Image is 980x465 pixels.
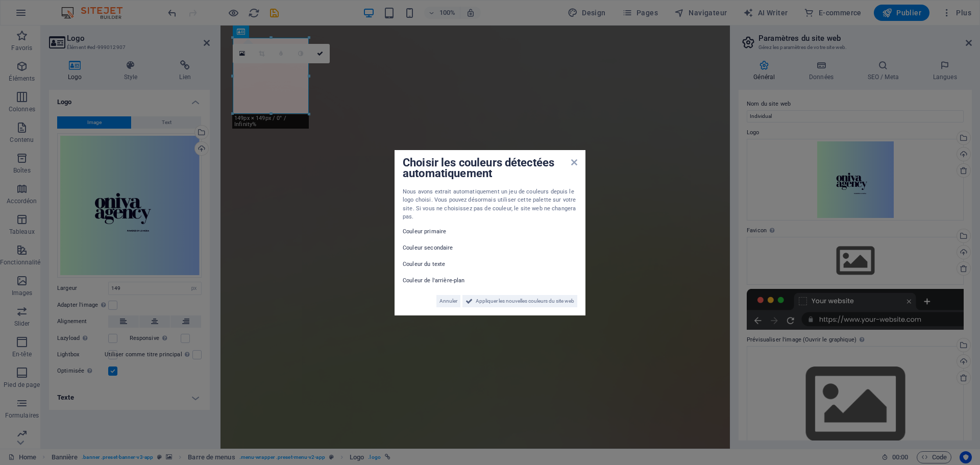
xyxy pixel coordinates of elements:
[403,275,464,287] label: Couleur de l'arrière-plan
[462,295,577,307] button: Appliquer les nouvelles couleurs du site web
[436,295,460,307] button: Annuler
[403,258,464,271] label: Couleur du texte
[476,295,574,307] span: Appliquer les nouvelles couleurs du site web
[403,156,554,180] span: Choisir les couleurs détectées automatiquement
[403,226,464,238] label: Couleur primaire
[403,188,577,222] div: Nous avons extrait automatiquement un jeu de couleurs depuis le logo choisi. Vous pouvez désormai...
[439,295,457,307] span: Annuler
[403,242,464,254] label: Couleur secondaire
